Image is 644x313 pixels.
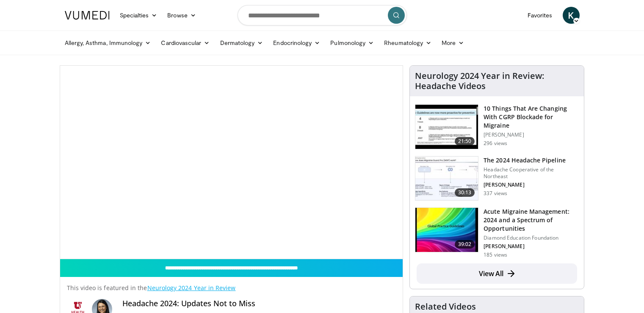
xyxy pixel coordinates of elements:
[415,105,478,149] img: 85d02c98-9ae8-42c7-8031-ddb65fbadb23.150x105_q85_crop-smart_upscale.jpg
[455,188,475,197] span: 30:13
[415,302,476,312] h4: Related Videos
[484,182,579,188] p: [PERSON_NAME]
[417,263,577,284] a: View All
[415,156,478,201] img: b4fc1f3d-966e-400b-af7f-1d5bed4cb03a.150x105_q85_crop-smart_upscale.jpg
[437,34,469,51] a: More
[415,207,579,258] a: 39:02 Acute Migraine Management: 2024 and a Spectrum of Opportunities Diamond Education Foundatio...
[115,7,163,24] a: Specialties
[415,104,579,149] a: 21:50 10 Things That Are Changing With CGRP Blockade for Migraine [PERSON_NAME] 296 views
[415,208,478,252] img: 236a4403-76ae-4ad5-8f8e-9f9943d3f25b.150x105_q85_crop-smart_upscale.jpg
[379,34,437,51] a: Rheumatology
[238,5,407,25] input: Search topics, interventions
[162,7,201,24] a: Browse
[268,34,325,51] a: Endocrinology
[522,7,558,24] a: Favorites
[484,140,507,147] p: 296 views
[455,137,475,145] span: 21:50
[60,34,156,51] a: Allergy, Asthma, Immunology
[215,34,268,51] a: Dermatology
[67,284,396,292] p: This video is featured in the
[455,240,475,249] span: 39:02
[122,299,396,308] h4: Headache 2024: Updates Not to Miss
[484,166,579,180] p: Headache Cooperative of the Northeast
[484,207,579,233] h3: Acute Migraine Management: 2024 and a Spectrum of Opportunities
[484,235,579,241] p: Diamond Education Foundation
[484,252,507,258] p: 185 views
[484,156,579,165] h3: The 2024 Headache Pipeline
[147,284,236,292] a: Neurology 2024 Year in Review
[563,7,580,24] a: K
[65,11,110,20] img: VuMedi Logo
[415,71,579,91] h4: Neurology 2024 Year in Review: Headache Videos
[415,156,579,201] a: 30:13 The 2024 Headache Pipeline Headache Cooperative of the Northeast [PERSON_NAME] 337 views
[60,66,403,259] video-js: Video Player
[484,243,579,250] p: [PERSON_NAME]
[484,104,579,130] h3: 10 Things That Are Changing With CGRP Blockade for Migraine
[325,34,379,51] a: Pulmonology
[484,131,579,138] p: [PERSON_NAME]
[484,190,507,197] p: 337 views
[156,34,215,51] a: Cardiovascular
